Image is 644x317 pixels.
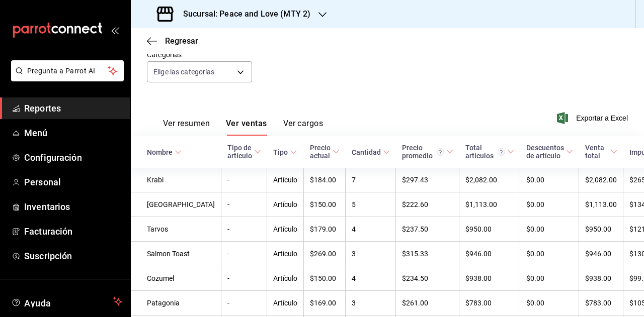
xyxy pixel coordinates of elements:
svg: El total artículos considera cambios de precios en los artículos así como costos adicionales por ... [498,148,505,156]
td: Artículo [267,291,304,315]
td: $0.00 [520,266,579,291]
span: Personal [24,175,122,189]
span: Facturación [24,225,122,238]
td: 4 [346,266,396,291]
td: $150.00 [304,266,346,291]
td: 4 [346,217,396,242]
td: Artículo [267,168,304,192]
span: Descuentos de artículo [526,144,573,160]
td: - [221,291,267,315]
span: Regresar [165,36,198,46]
td: 7 [346,168,396,192]
td: - [221,192,267,217]
button: open_drawer_menu [111,26,119,34]
td: $783.00 [459,291,520,315]
td: $0.00 [520,217,579,242]
span: Configuración [24,151,122,164]
td: $261.00 [396,291,459,315]
td: - [221,168,267,192]
td: $950.00 [579,217,623,242]
h3: Sucursal: Peace and Love (MTY 2) [175,8,310,20]
td: $1,113.00 [459,192,520,217]
td: $938.00 [459,266,520,291]
td: $315.33 [396,242,459,266]
span: Menú [24,126,122,140]
span: Ayuda [24,295,109,307]
span: Tipo de artículo [227,144,261,160]
div: Precio promedio [402,144,444,160]
td: $179.00 [304,217,346,242]
td: $946.00 [459,242,520,266]
td: Tarvos [131,217,221,242]
span: Reportes [24,101,122,115]
td: 3 [346,291,396,315]
td: $2,082.00 [459,168,520,192]
td: $150.00 [304,192,346,217]
div: Precio actual [310,144,331,160]
span: Precio actual [310,144,340,160]
td: - [221,217,267,242]
td: - [221,242,267,266]
div: Tipo de artículo [227,144,252,160]
td: [GEOGRAPHIC_DATA] [131,192,221,217]
td: $0.00 [520,168,579,192]
span: Suscripción [24,249,122,263]
td: Artículo [267,192,304,217]
div: Total artículos [465,144,505,160]
td: $234.50 [396,266,459,291]
td: $297.43 [396,168,459,192]
td: 5 [346,192,396,217]
span: Cantidad [352,148,390,156]
div: navigation tabs [163,119,323,136]
td: $783.00 [579,291,623,315]
td: Krabi [131,168,221,192]
button: Regresar [147,36,198,46]
td: Artículo [267,242,304,266]
td: $0.00 [520,242,579,266]
button: Ver ventas [226,119,267,136]
td: Artículo [267,266,304,291]
td: Salmon Toast [131,242,221,266]
button: Exportar a Excel [559,112,628,124]
span: Nombre [147,148,182,156]
td: - [221,266,267,291]
td: $1,113.00 [579,192,623,217]
div: Descuentos de artículo [526,144,564,160]
td: $0.00 [520,192,579,217]
svg: Precio promedio = Total artículos / cantidad [437,148,444,156]
button: Ver cargos [283,119,324,136]
div: Cantidad [352,148,381,156]
span: Total artículos [465,144,514,160]
td: $269.00 [304,242,346,266]
td: Artículo [267,217,304,242]
span: Inventarios [24,200,122,214]
td: $222.60 [396,192,459,217]
label: Categorías [147,51,252,58]
span: Tipo [273,148,297,156]
a: Pregunta a Parrot AI [7,73,124,83]
button: Ver resumen [163,119,210,136]
td: Cozumel [131,266,221,291]
span: Venta total [585,144,617,160]
span: Elige las categorías [153,67,215,77]
div: Venta total [585,144,608,160]
button: Pregunta a Parrot AI [11,60,124,81]
span: Precio promedio [402,144,453,160]
td: $0.00 [520,291,579,315]
div: Nombre [147,148,173,156]
div: Tipo [273,148,288,156]
td: 3 [346,242,396,266]
td: $237.50 [396,217,459,242]
td: $184.00 [304,168,346,192]
td: $938.00 [579,266,623,291]
td: $946.00 [579,242,623,266]
td: $169.00 [304,291,346,315]
td: $2,082.00 [579,168,623,192]
span: Pregunta a Parrot AI [27,66,108,76]
td: Patagonia [131,291,221,315]
td: $950.00 [459,217,520,242]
